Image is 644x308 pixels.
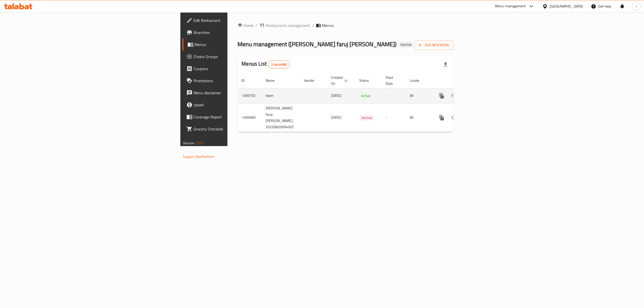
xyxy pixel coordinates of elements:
[406,103,432,132] td: All
[359,115,374,121] span: Inactive
[312,22,314,28] li: /
[237,38,396,50] span: Menu management ( [PERSON_NAME] faruj [PERSON_NAME] )
[183,148,206,155] span: Get support on:
[550,4,583,9] div: [GEOGRAPHIC_DATA]
[436,90,448,102] button: more
[182,14,288,26] a: Edit Restaurant
[495,3,526,9] div: Menu-management
[193,29,284,35] span: Branches
[266,77,281,83] span: Name
[182,99,288,111] a: Upsell
[382,103,406,132] td: -
[237,22,454,28] nav: breadcrumb
[237,73,488,132] table: enhanced table
[193,126,284,132] span: Grocery Checklist
[406,88,432,103] td: All
[194,41,284,48] span: Menus
[193,114,284,120] span: Coverage Report
[419,42,450,48] span: Add New Menu
[359,93,372,99] span: Active
[242,60,290,68] h2: Menus List
[359,77,376,83] span: Status
[182,63,288,75] a: Coupons
[268,60,290,68] div: Total records count
[193,66,284,72] span: Coupons
[183,153,215,160] a: Support.OpsPlatform
[183,140,195,146] span: Version:
[331,92,341,99] span: [DATE]
[398,42,414,47] span: Inactive
[182,51,288,63] a: Choice Groups
[331,114,341,121] span: [DATE]
[398,42,414,48] div: Inactive
[182,111,288,123] a: Coverage Report
[304,77,321,83] span: Vendor
[331,74,349,86] span: Created On
[386,74,400,86] span: Start Date
[415,40,454,50] button: Add New Menu
[193,102,284,108] span: Upsell
[448,90,460,102] button: Change Status
[182,123,288,135] a: Grocery Checklist
[193,17,284,23] span: Edit Restaurant
[439,58,452,70] div: Export file
[193,90,284,96] span: Menu disclaimer
[196,140,204,146] span: 1.0.0
[322,22,334,28] span: Menus
[193,54,284,60] span: Choice Groups
[268,62,290,67] span: 2 record(s)
[182,87,288,99] a: Menu disclaimer
[182,38,288,51] a: Menus
[182,75,288,87] a: Promotions
[382,88,406,103] td: -
[410,77,426,83] span: Locale
[242,77,251,83] span: ID
[265,22,310,28] span: Restaurants management
[636,4,637,9] span: l
[432,73,488,88] th: Actions
[182,26,288,38] a: Branches
[436,112,448,124] button: more
[193,78,284,84] span: Promotions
